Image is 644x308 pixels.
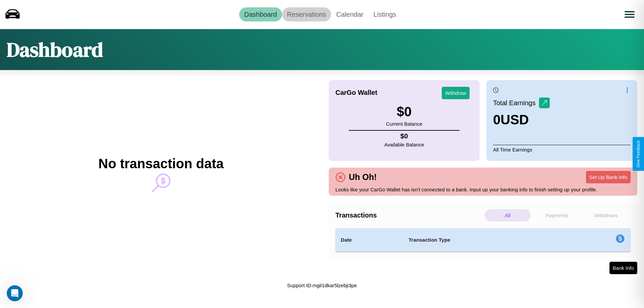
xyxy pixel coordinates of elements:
p: Looks like your CarGo Wallet has isn't connected to a bank. Input up your banking info to finish ... [335,185,631,194]
p: Support ID: mgil1dkar5lzebji3pe [287,281,357,290]
div: Give Feedback [636,140,641,168]
p: All Time Earnings [493,145,631,154]
p: Payments [534,209,580,222]
h4: $ 0 [384,132,424,140]
a: Listings [368,7,401,21]
a: Reservations [282,7,331,21]
a: Calendar [331,7,368,21]
button: Open menu [620,5,639,24]
p: Withdraws [583,209,629,222]
h4: Uh Oh! [345,172,380,182]
iframe: Intercom live chat [7,285,23,301]
h4: Transactions [335,211,483,219]
h2: No transaction data [98,156,223,171]
a: Dashboard [239,7,282,21]
h3: 0 USD [493,112,550,127]
p: All [485,209,531,222]
p: Current Balance [386,119,422,128]
button: Set Up Bank Info [586,171,631,183]
table: simple table [335,228,631,252]
h4: Date [341,236,398,244]
p: Total Earnings [493,97,539,109]
h3: $ 0 [386,104,422,119]
p: Available Balance [384,140,424,149]
h4: CarGo Wallet [335,89,377,97]
button: Bank Info [609,262,637,274]
h4: Transaction Type [409,236,561,244]
h1: Dashboard [7,36,103,63]
button: Withdraw [442,87,470,99]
